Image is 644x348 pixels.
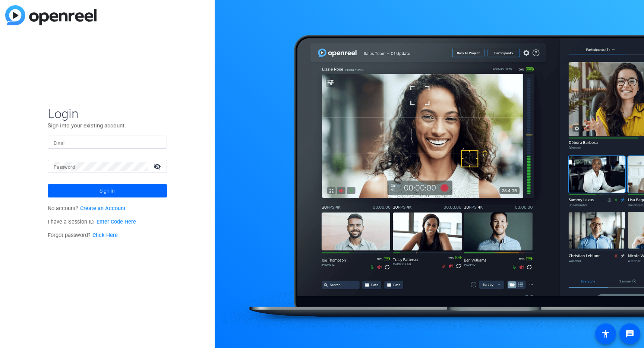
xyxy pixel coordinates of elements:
[601,329,610,338] mat-icon: accessibility
[5,5,97,25] img: blue-gradient.svg
[97,219,136,225] a: Enter Code Here
[48,106,167,121] span: Login
[48,184,167,197] button: Sign in
[48,232,118,238] span: Forgot password?
[54,165,75,170] mat-label: Password
[48,121,167,130] p: Sign into your existing account.
[80,205,126,212] a: Create an Account
[54,140,66,146] mat-label: Email
[149,161,167,172] mat-icon: visibility_off
[48,205,126,212] span: No account?
[92,232,118,238] a: Click Here
[54,138,161,147] input: Enter Email Address
[625,329,634,338] mat-icon: message
[48,219,136,225] span: I have a Session ID.
[100,181,115,200] span: Sign in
